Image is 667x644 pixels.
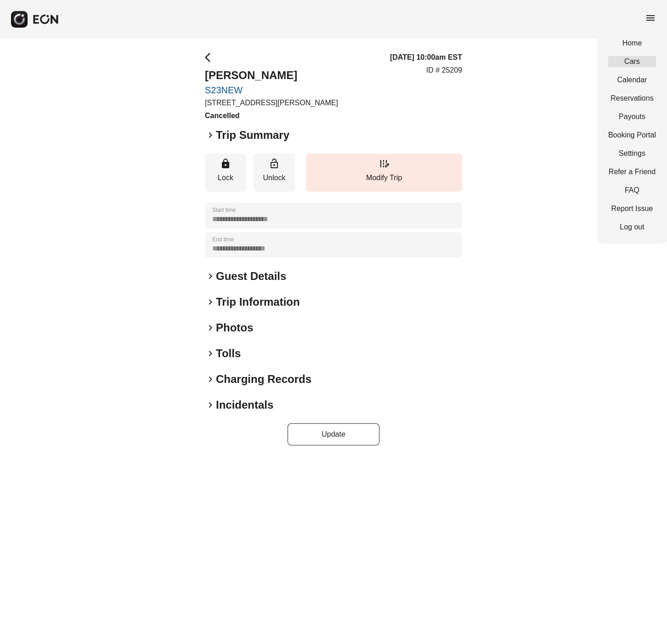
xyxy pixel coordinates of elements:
[608,222,656,233] a: Log out
[205,85,338,96] a: S23NEW
[645,12,656,23] span: menu
[608,148,656,159] a: Settings
[216,128,289,142] h2: Trip Summary
[608,111,656,122] a: Payouts
[254,154,295,192] button: Unlock
[209,172,242,183] p: Lock
[258,172,290,183] p: Unlock
[426,65,462,76] p: ID # 25209
[205,52,216,63] span: arrow_back_ios
[608,93,656,104] a: Reservations
[608,74,656,85] a: Calendar
[288,423,379,445] button: Update
[608,130,656,141] a: Booking Portal
[306,154,462,192] button: Modify Trip
[205,130,216,141] span: keyboard_arrow_right
[205,296,216,308] span: keyboard_arrow_right
[205,271,216,282] span: keyboard_arrow_right
[205,154,246,192] button: Lock
[311,172,458,183] p: Modify Trip
[269,158,280,169] span: lock_open
[216,346,241,361] h2: Tolls
[216,398,273,412] h2: Incidentals
[216,320,253,335] h2: Photos
[608,56,656,67] a: Cars
[390,52,462,63] h3: [DATE] 10:00am EST
[216,372,311,387] h2: Charging Records
[205,348,216,359] span: keyboard_arrow_right
[205,322,216,333] span: keyboard_arrow_right
[216,269,286,284] h2: Guest Details
[216,295,300,309] h2: Trip Information
[205,97,338,108] p: [STREET_ADDRESS][PERSON_NAME]
[205,110,338,121] h3: Cancelled
[220,158,231,169] span: lock
[608,203,656,214] a: Report Issue
[205,68,338,83] h2: [PERSON_NAME]
[608,185,656,196] a: FAQ
[205,374,216,385] span: keyboard_arrow_right
[608,38,656,49] a: Home
[608,166,656,177] a: Refer a Friend
[205,399,216,410] span: keyboard_arrow_right
[379,158,390,169] span: edit_road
